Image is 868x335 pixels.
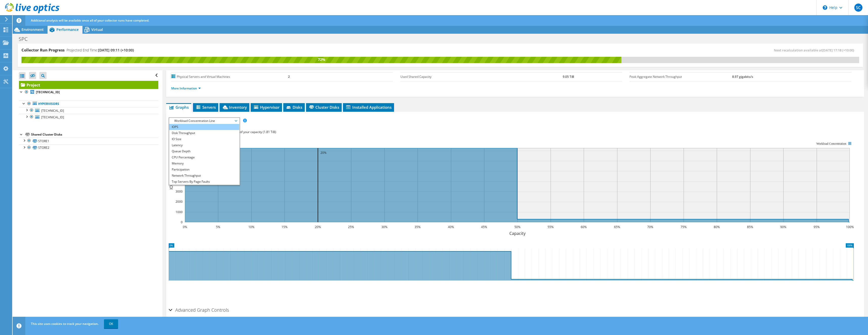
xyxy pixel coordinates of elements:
text: 60% [581,225,587,229]
h4: Projected End Time: [67,47,134,53]
text: 50% [514,225,520,229]
text: 80% [714,225,720,229]
text: Capacity [509,231,526,236]
span: Disks [286,105,302,110]
span: Hypervisor [253,105,279,110]
h2: Advanced Graph Controls [169,305,229,315]
text: 85% [747,225,753,229]
text: 70% [647,225,653,229]
span: Additional analysis will be available once all of your collector runs have completed. [31,18,149,23]
span: Environment [21,27,44,32]
text: 65% [614,225,620,229]
text: 25% [348,225,354,229]
label: Peak Aggregate Network Throughput [630,74,732,79]
text: 35% [415,225,421,229]
a: Project [19,81,158,89]
h1: SPC [16,36,35,42]
text: 20% [315,225,321,229]
text: IOPS [168,181,174,190]
a: [TECHNICAL_ID] [19,107,158,114]
li: Queue Depth [169,148,239,154]
span: [TECHNICAL_ID] [41,108,64,113]
b: 2 [288,75,290,79]
a: Hypervisors [19,101,158,107]
a: [TECHNICAL_ID] [19,114,158,120]
span: Installed Applications [345,105,392,110]
text: 55% [548,225,554,229]
span: 38% of IOPS falls on 20% of your capacity (1.81 TiB) [204,130,276,134]
span: Performance [56,27,79,32]
span: Next recalculation available at [774,48,857,52]
li: CPU Percentage [169,154,239,160]
text: 3000 [176,189,183,194]
a: OK [104,319,118,328]
span: [DATE] 17:18 (+10:00) [822,48,854,52]
span: [TECHNICAL_ID] [41,115,64,119]
text: 100% [846,225,854,229]
text: 45% [481,225,487,229]
text: 30% [381,225,387,229]
li: Memory [169,160,239,166]
span: Cluster Disks [309,105,339,110]
text: 2000 [176,199,183,204]
div: Shared Cluster Disks [31,132,158,138]
text: 95% [814,225,820,229]
a: [TECHNICAL_ID] [19,89,158,96]
li: Disk Throughput [169,130,239,136]
text: 75% [681,225,687,229]
text: 0% [183,225,187,229]
span: Servers [196,105,216,110]
li: Latency [169,142,239,148]
text: 1000 [176,210,183,214]
text: 5% [216,225,220,229]
text: 20% [320,151,327,155]
label: Used Shared Capacity [400,74,563,79]
text: 90% [780,225,786,229]
label: Physical Servers and Virtual Machines [171,74,288,79]
b: 8.97 gigabits/s [732,75,753,79]
a: STORE2 [19,144,158,151]
span: SC [854,4,862,12]
a: STORE1 [19,138,158,144]
li: Network Throughput [169,173,239,179]
span: Workload Concentration Line [172,118,237,124]
span: Graphs [169,105,189,110]
span: This site uses cookies to track your navigation. [31,322,99,326]
li: IOPS [169,124,239,130]
span: [DATE] 09:11 (+10:00) [98,48,134,52]
li: Top Servers By Page Faults [169,179,239,185]
li: Participation [169,166,239,173]
text: 15% [281,225,288,229]
b: [TECHNICAL_ID] [36,90,60,94]
text: 40% [448,225,454,229]
b: 9.05 TiB [563,75,574,79]
text: Workload Concentration [816,142,846,145]
svg: \n [823,5,827,10]
span: Virtual [91,27,103,32]
div: 72% [21,57,621,62]
li: IO Size [169,136,239,142]
a: More Information [171,86,201,90]
span: Inventory [222,105,247,110]
text: 0 [181,220,183,224]
text: 10% [248,225,254,229]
